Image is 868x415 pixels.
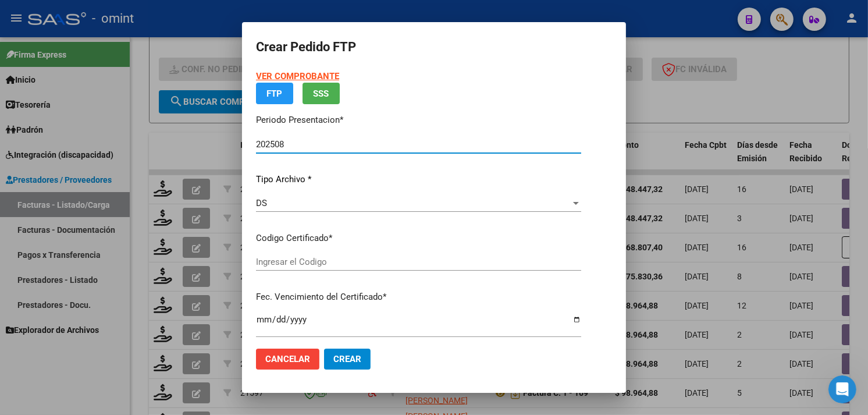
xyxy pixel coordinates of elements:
[324,349,371,370] button: Crear
[256,83,293,104] button: FTP
[256,71,339,81] a: VER COMPROBANTE
[303,83,340,104] button: SSS
[267,88,283,99] span: FTP
[256,232,581,245] p: Codigo Certificado
[256,198,267,208] span: DS
[256,290,581,304] p: Fec. Vencimiento del Certificado
[265,354,310,364] span: Cancelar
[828,375,856,403] iframe: Intercom live chat
[256,113,581,127] p: Periodo Presentacion
[314,88,329,99] span: SSS
[333,354,361,364] span: Crear
[256,173,581,186] p: Tipo Archivo *
[256,36,612,58] h2: Crear Pedido FTP
[256,349,319,370] button: Cancelar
